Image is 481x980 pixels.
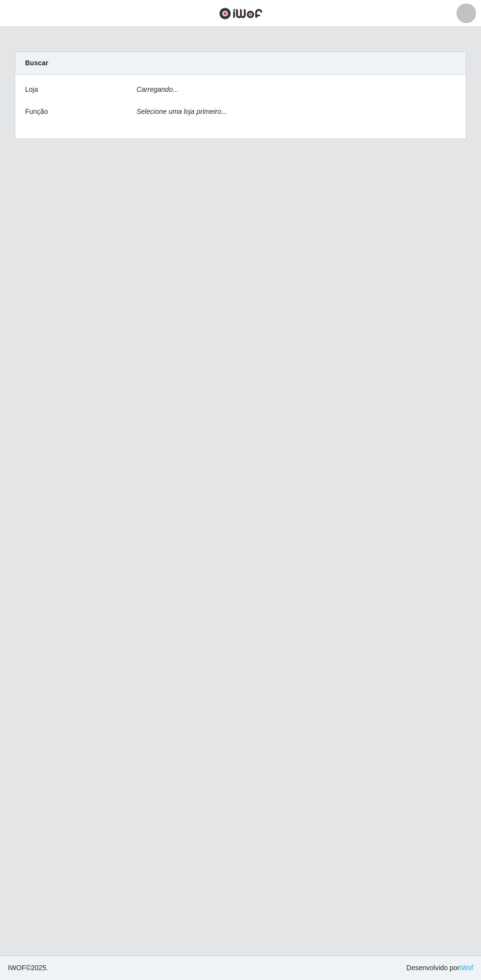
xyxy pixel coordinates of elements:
[8,964,26,972] span: IWOF
[25,107,48,117] label: Função
[25,59,48,67] strong: Buscar
[136,85,179,93] i: Carregando...
[406,963,473,973] span: Desenvolvido por
[136,108,227,115] i: Selecione uma loja primeiro...
[219,7,263,20] img: CoreUI Logo
[459,964,473,972] a: iWof
[8,963,48,973] span: © 2025 .
[25,84,38,95] label: Loja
